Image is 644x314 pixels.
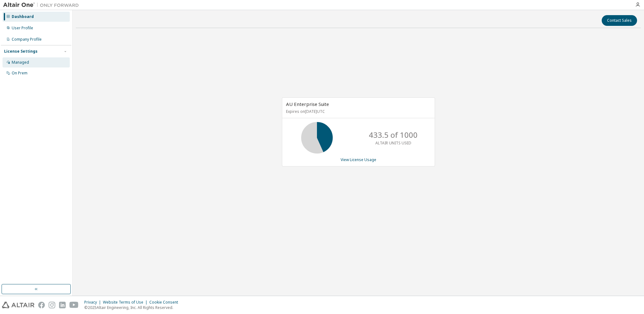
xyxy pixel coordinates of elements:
div: Cookie Consent [149,300,182,305]
div: User Profile [12,26,33,31]
img: youtube.svg [69,302,79,308]
a: View License Usage [341,157,376,162]
span: AU Enterprise Suite [286,101,329,107]
div: On Prem [12,71,27,76]
button: Contact Sales [602,15,637,26]
img: Altair One [3,2,82,8]
p: Expires on [DATE] UTC [286,109,429,114]
div: Dashboard [12,14,34,19]
div: License Settings [4,49,38,54]
div: Company Profile [12,37,42,42]
div: Managed [12,60,29,65]
img: facebook.svg [38,302,45,308]
img: linkedin.svg [59,302,66,308]
p: ALTAIR UNITS USED [375,140,411,146]
div: Website Terms of Use [103,300,149,305]
div: Privacy [84,300,103,305]
img: instagram.svg [49,302,55,308]
p: 433.5 of 1000 [369,130,418,140]
p: © 2025 Altair Engineering, Inc. All Rights Reserved. [84,305,182,310]
img: altair_logo.svg [2,302,34,308]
